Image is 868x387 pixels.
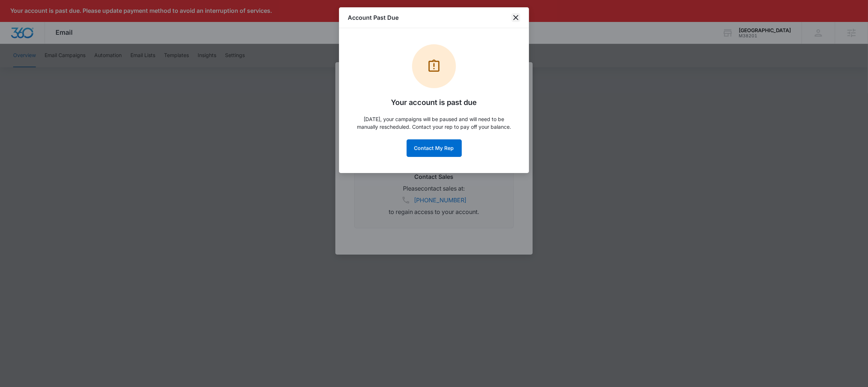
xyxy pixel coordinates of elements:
[348,13,399,22] h1: Account Past Due
[511,13,520,22] button: close
[391,97,477,108] h5: Your account is past due
[407,139,462,157] button: Contact My Rep
[355,115,513,131] p: [DATE], your campaigns will be paused and will need to be manually rescheduled. Contact your rep ...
